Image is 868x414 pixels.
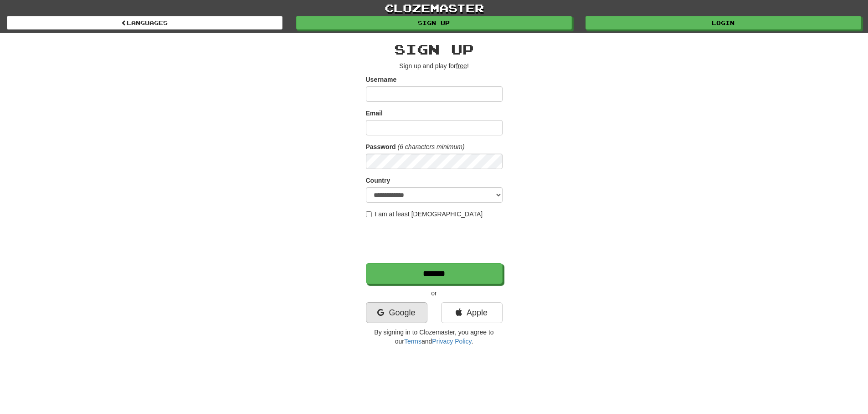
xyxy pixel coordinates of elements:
a: Google [366,302,427,323]
a: Terms [404,338,421,345]
p: or [366,289,503,298]
a: Login [586,16,861,30]
a: Languages [7,16,282,30]
label: Country [366,176,390,185]
label: I am at least [DEMOGRAPHIC_DATA] [366,209,483,219]
a: Privacy Policy [432,338,471,345]
iframe: reCAPTCHA [366,223,504,259]
label: Password [366,142,396,151]
p: Sign up and play for ! [366,61,503,70]
label: Username [366,75,397,84]
input: I am at least [DEMOGRAPHIC_DATA] [366,211,372,217]
label: Email [366,109,383,118]
a: Sign up [296,16,572,30]
em: (6 characters minimum) [398,143,465,150]
u: free [456,62,467,70]
a: Apple [441,302,503,323]
h2: Sign up [366,42,503,57]
p: By signing in to Clozemaster, you agree to our and . [366,328,503,346]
